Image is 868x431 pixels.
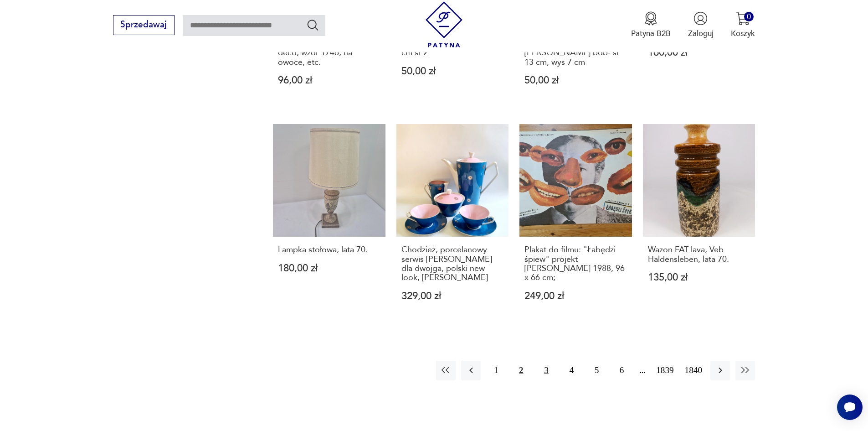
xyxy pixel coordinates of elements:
img: Patyna - sklep z meblami i dekoracjami vintage [421,1,467,47]
p: 180,00 zł [278,264,380,273]
button: 6 [612,361,632,380]
button: 1840 [682,361,705,380]
button: 5 [587,361,606,380]
button: 3 [536,361,556,380]
h3: Wazon FAT lava, Veb Haldensleben, lata 70. [648,245,750,264]
a: Lampka stołowa, lata 70.Lampka stołowa, lata 70.180,00 zł [273,124,385,322]
p: Zaloguj [688,28,714,39]
iframe: Smartsupp widget button [837,395,863,420]
button: Zaloguj [688,11,714,39]
a: Sprzedawaj [113,22,175,29]
p: Koszyk [731,28,755,39]
button: 4 [562,361,581,380]
button: 2 [511,361,531,380]
button: 1 [486,361,506,380]
p: 50,00 zł [401,67,504,76]
h3: wazon z prlu kamionka z Łysej Góry stan db+ wys 35 cm śr 2 [401,30,504,57]
p: 249,00 zł [524,291,627,301]
h3: Chodzież, porcelanowy serwis [PERSON_NAME] dla dwojga, polski new look, [PERSON_NAME] [401,245,504,283]
img: Ikona medalu [644,11,658,26]
button: Patyna B2B [631,11,671,39]
button: Szukaj [306,18,319,31]
h3: kryształowa miseczka z prlu z huty szkła [PERSON_NAME] bdb- śr 13 cm, wys 7 cm [524,30,627,67]
p: 329,00 zł [401,291,504,301]
button: 0Koszyk [731,11,755,39]
button: 1839 [653,361,676,380]
p: 96,00 zł [278,76,380,85]
h3: [PERSON_NAME], Niemen, 3 miodowe miseczki, art deco, wzór 1746, na owoce, etc. [278,30,380,67]
button: Sprzedawaj [113,15,175,35]
div: 0 [744,12,754,21]
a: Plakat do filmu: "Łabędzi śpiew" projekt L. Majewski 1988, 96 x 66 cm;Plakat do filmu: "Łabędzi ś... [519,124,632,322]
a: Chodzież, porcelanowy serwis Elżbieta dla dwojga, polski new look, W. GórskiChodzież, porcelanowy... [396,124,509,322]
img: Ikona koszyka [736,11,750,26]
p: 160,00 zł [648,48,750,57]
p: 135,00 zł [648,273,750,282]
h3: Lampka stołowa, lata 70. [278,245,380,254]
a: Ikona medaluPatyna B2B [631,11,671,39]
p: Patyna B2B [631,28,671,39]
h3: Plakat do filmu: "Łabędzi śpiew" projekt [PERSON_NAME] 1988, 96 x 66 cm; [524,245,627,283]
a: Wazon FAT lava, Veb Haldensleben, lata 70.Wazon FAT lava, Veb Haldensleben, lata 70.135,00 zł [643,124,755,322]
img: Ikonka użytkownika [693,11,708,26]
p: 50,00 zł [524,76,627,85]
